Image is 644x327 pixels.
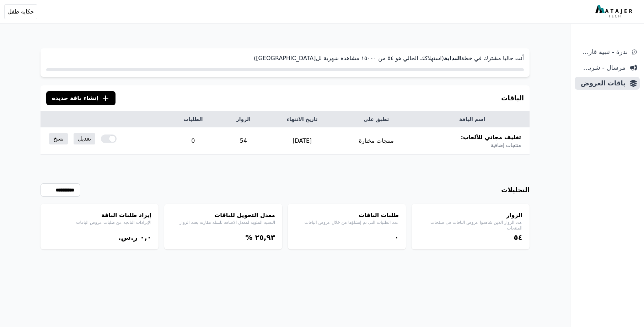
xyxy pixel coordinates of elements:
[166,127,220,155] td: 0
[295,232,399,242] div: ۰
[4,4,37,19] button: حكاية طفل
[295,211,399,220] h4: طلبات الباقات
[7,7,34,16] span: حكاية طفل
[491,142,521,149] span: منتجات إضافية
[578,78,626,88] span: باقات العروض
[419,220,522,231] p: عدد الزوار الذين شاهدوا عروض الباقات في صفحات المنتجات
[166,111,220,127] th: الطلبات
[49,133,68,144] a: نسخ
[501,185,530,195] h3: التحليلات
[461,133,521,142] span: تغليف مجاني للألعاب:
[220,111,267,127] th: الزوار
[74,133,95,144] a: تعديل
[220,127,267,155] td: 54
[267,127,338,155] td: [DATE]
[171,220,275,225] p: النسبة المئوية لمعدل الاضافة للسلة مقارنة بعدد الزوار
[255,233,275,242] bdi: ٢٥,٩۳
[338,127,415,155] td: منتجات مختارة
[501,93,524,103] h3: الباقات
[171,211,275,220] h4: معدل التحويل للباقات
[140,233,151,242] bdi: ۰,۰
[444,55,461,62] strong: البداية
[246,233,253,242] span: %
[267,111,338,127] th: تاريخ الانتهاء
[338,111,415,127] th: تطبق على
[295,220,399,225] p: عدد الطلبات التي تم إنشاؤها من خلال عروض الباقات
[419,232,522,242] div: ٥٤
[48,220,151,225] p: الإيرادات الناتجة عن طلبات عروض الباقات
[578,47,628,57] span: ندرة - تنبية قارب علي النفاذ
[118,233,138,242] span: ر.س.
[595,5,634,18] img: MatajerTech Logo
[578,63,626,73] span: مرسال - شريط دعاية
[419,211,522,220] h4: الزوار
[46,54,524,63] p: أنت حاليا مشترك في خطة (استهلاكك الحالي هو ٥٤ من ١٥۰۰۰ مشاهدة شهرية لل[GEOGRAPHIC_DATA])
[48,211,151,220] h4: إيراد طلبات الباقة
[46,91,116,105] button: إنشاء باقة جديدة
[52,94,98,102] span: إنشاء باقة جديدة
[415,111,530,127] th: اسم الباقة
